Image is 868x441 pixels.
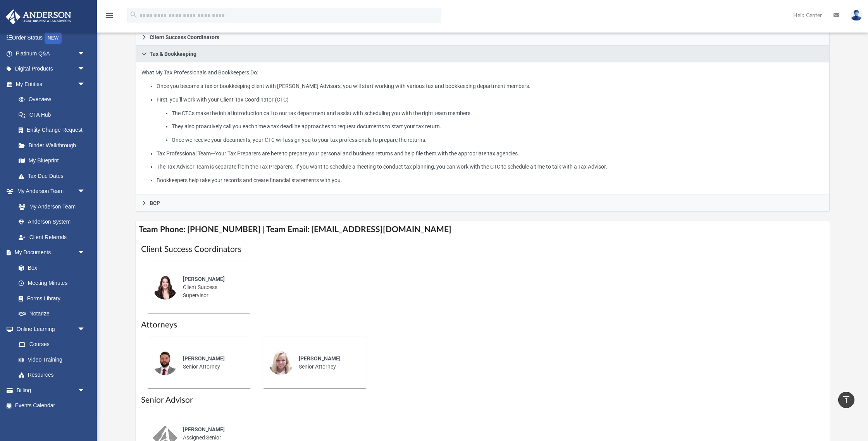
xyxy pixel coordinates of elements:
a: BCP [136,195,830,212]
span: arrow_drop_down [77,321,93,337]
a: Billingarrow_drop_down [5,382,97,398]
a: Client Success Coordinators [136,29,830,46]
i: menu [105,11,114,20]
a: Tax & Bookkeeping [136,46,830,62]
span: Tax & Bookkeeping [150,51,196,57]
span: arrow_drop_down [77,61,93,77]
a: My Blueprint [11,153,93,169]
span: Client Success Coordinators [150,34,219,40]
a: Order StatusNEW [5,30,97,46]
a: Digital Productsarrow_drop_down [5,61,97,77]
a: Courses [11,337,93,352]
a: menu [105,15,114,20]
p: What My Tax Professionals and Bookkeepers Do: [141,68,824,185]
a: Events Calendar [5,398,97,413]
span: BCP [150,200,160,206]
a: CTA Hub [11,107,97,122]
span: [PERSON_NAME] [183,355,225,362]
span: [PERSON_NAME] [183,276,225,282]
span: arrow_drop_down [77,382,93,398]
div: Senior Attorney [293,349,361,376]
div: NEW [45,32,62,44]
a: Notarize [11,306,93,322]
a: My Anderson Teamarrow_drop_down [5,184,93,199]
a: My Documentsarrow_drop_down [5,245,93,260]
h1: Client Success Coordinators [141,244,824,255]
li: The Tax Advisor Team is separate from the Tax Preparers. If you want to schedule a meeting to con... [157,162,824,172]
span: arrow_drop_down [77,184,93,200]
i: search [129,10,138,19]
h1: Senior Advisor [141,394,824,406]
span: arrow_drop_down [77,46,93,62]
li: First, you’ll work with your Client Tax Coordinator (CTC) [157,95,824,145]
img: Anderson Advisors Platinum Portal [3,9,74,24]
li: Once you become a tax or bookkeeping client with [PERSON_NAME] Advisors, you will start working w... [157,81,824,91]
a: Entity Change Request [11,122,97,138]
a: Anderson System [11,214,93,230]
div: Client Success Supervisor [177,270,245,305]
div: Senior Attorney [177,349,245,376]
span: [PERSON_NAME] [183,426,225,432]
a: My Entitiesarrow_drop_down [5,76,97,92]
a: Forms Library [11,291,89,306]
a: Video Training [11,352,89,367]
i: vertical_align_top [842,395,851,404]
li: Tax Professional Team—Your Tax Preparers are here to prepare your personal and business returns a... [157,149,824,158]
a: Client Referrals [11,229,93,245]
span: arrow_drop_down [77,76,93,92]
li: Once we receive your documents, your CTC will assign you to your tax professionals to prepare the... [172,135,824,145]
h1: Attorneys [141,319,824,331]
a: My Anderson Team [11,199,89,214]
a: Overview [11,92,97,107]
span: arrow_drop_down [77,245,93,261]
li: Bookkeepers help take your records and create financial statements with you. [157,176,824,185]
div: Tax & Bookkeeping [136,62,830,195]
li: They also proactively call you each time a tax deadline approaches to request documents to start ... [172,122,824,131]
a: Tax Due Dates [11,168,97,184]
a: Box [11,260,89,276]
a: Online Learningarrow_drop_down [5,321,93,337]
a: vertical_align_top [838,392,854,408]
img: thumbnail [269,350,293,375]
a: Resources [11,367,93,383]
img: thumbnail [153,350,177,375]
a: Binder Walkthrough [11,138,97,153]
h4: Team Phone: [PHONE_NUMBER] | Team Email: [EMAIL_ADDRESS][DOMAIN_NAME] [136,221,830,238]
a: Platinum Q&Aarrow_drop_down [5,46,97,61]
img: thumbnail [153,275,177,300]
img: User Pic [851,10,862,21]
span: [PERSON_NAME] [299,355,341,362]
li: The CTCs make the initial introduction call to our tax department and assist with scheduling you ... [172,109,824,118]
a: Meeting Minutes [11,276,93,291]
